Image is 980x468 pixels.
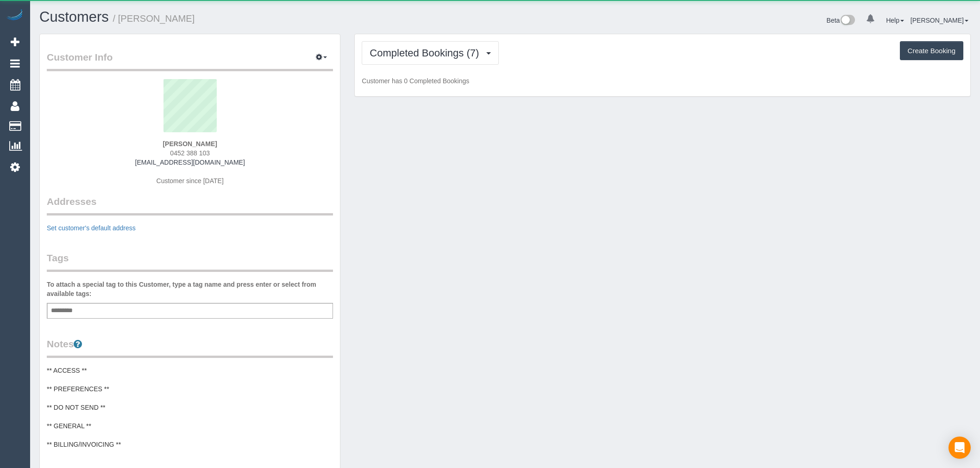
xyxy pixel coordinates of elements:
[362,41,499,65] button: Completed Bookings (7)
[47,50,333,71] legend: Customer Info
[900,41,963,61] button: Create Booking
[135,159,245,166] a: [EMAIL_ADDRESS][DOMAIN_NAME]
[113,13,195,24] small: / [PERSON_NAME]
[47,337,333,358] legend: Notes
[170,149,210,157] span: 0452 388 103
[47,251,333,272] legend: Tags
[370,47,484,59] span: Completed Bookings (7)
[6,9,24,22] img: Automaid Logo
[886,17,904,24] a: Help
[362,76,963,86] p: Customer has 0 Completed Bookings
[39,9,109,25] a: Customers
[157,177,224,185] span: Customer since [DATE]
[949,437,971,459] div: Open Intercom Messenger
[163,140,217,148] strong: [PERSON_NAME]
[827,17,855,24] a: Beta
[840,15,855,27] img: New interface
[47,280,333,298] label: To attach a special tag to this Customer, type a tag name and press enter or select from availabl...
[911,17,968,24] a: [PERSON_NAME]
[47,224,136,232] a: Set customer's default address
